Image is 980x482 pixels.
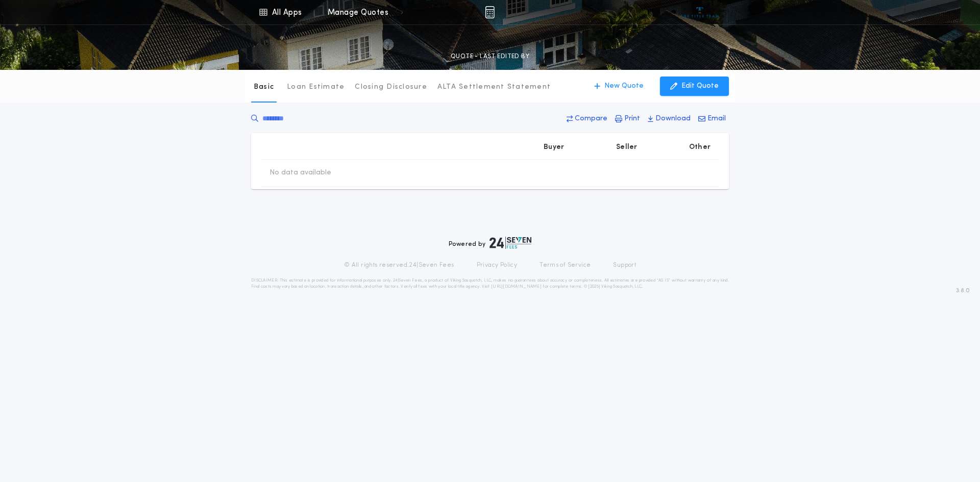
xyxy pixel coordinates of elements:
[477,261,518,269] a: Privacy Policy
[660,77,729,96] button: Edit Quote
[616,142,638,153] p: Seller
[261,160,339,186] td: No data available
[544,142,564,153] p: Buyer
[540,261,591,269] a: Terms of Service
[575,114,607,124] p: Compare
[491,285,542,289] a: [URL][DOMAIN_NAME]
[563,110,610,128] button: Compare
[254,82,274,92] p: Basic
[485,6,495,18] img: img
[956,286,970,295] span: 3.8.0
[449,237,531,249] div: Powered by
[437,82,551,92] p: ALTA Settlement Statement
[681,7,719,17] img: vs-icon
[489,237,531,249] img: logo
[695,110,729,128] button: Email
[251,277,729,290] p: DISCLAIMER: This estimate is provided for informational purposes only. 24|Seven Fees, a product o...
[645,110,694,128] button: Download
[355,82,427,92] p: Closing Disclosure
[707,114,726,124] p: Email
[612,110,643,128] button: Print
[344,261,454,269] p: © All rights reserved. 24|Seven Fees
[624,114,640,124] p: Print
[689,142,710,153] p: Other
[584,77,654,96] button: New Quote
[287,82,345,92] p: Loan Estimate
[604,81,644,91] p: New Quote
[681,81,719,91] p: Edit Quote
[451,52,529,62] p: QUOTE - LAST EDITED BY
[613,261,636,269] a: Support
[655,114,691,124] p: Download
